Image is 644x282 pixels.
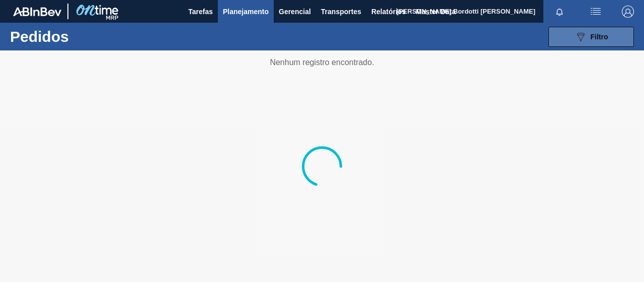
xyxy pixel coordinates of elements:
[622,6,634,18] img: Logout
[13,7,61,16] img: TNhmsLtSVTkK8tSr43FrP2fwEKptu5GPRR3wAAAABJRU5ErkJggg==
[591,33,608,41] span: Filtro
[10,31,149,42] h1: Pedidos
[590,6,602,18] img: userActions
[188,6,213,18] span: Tarefas
[279,6,311,18] span: Gerencial
[543,5,576,19] button: Notificações
[321,6,361,18] span: Transportes
[223,6,269,18] span: Planejamento
[371,6,406,18] span: Relatórios
[548,27,634,47] button: Filtro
